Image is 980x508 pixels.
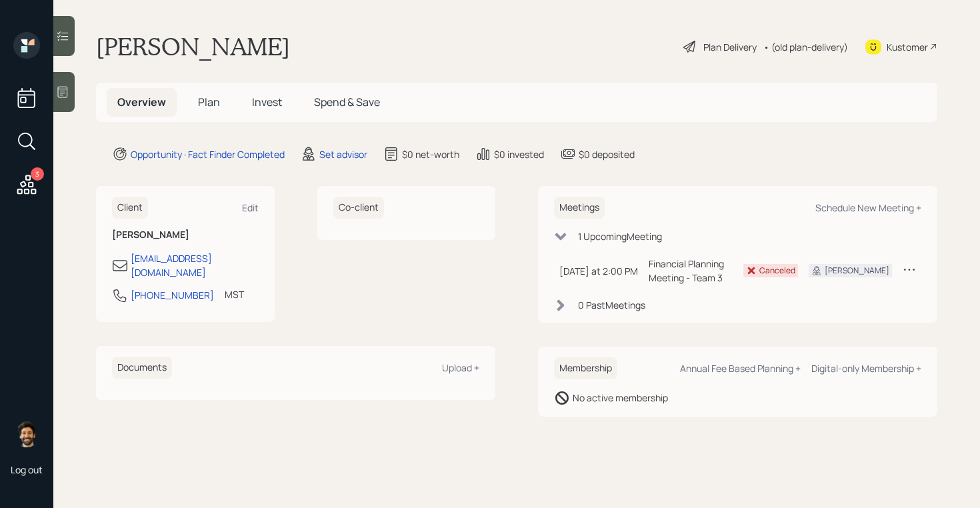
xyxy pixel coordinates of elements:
div: Financial Planning Meeting - Team 3 [649,257,733,285]
h6: Co-client [333,197,384,219]
h6: Membership [554,357,617,379]
div: MST [225,287,244,301]
div: [PHONE_NUMBER] [131,288,214,302]
h6: Documents [112,357,172,379]
div: 0 Past Meeting s [578,298,645,312]
div: Canceled [759,265,795,277]
div: Set advisor [319,147,367,161]
div: Annual Fee Based Planning + [680,362,801,375]
img: eric-schwartz-headshot.png [13,421,40,447]
h6: [PERSON_NAME] [112,229,259,241]
div: Opportunity · Fact Finder Completed [131,147,285,161]
span: Invest [252,95,282,109]
span: Plan [198,95,220,109]
h6: Client [112,197,148,219]
div: Plan Delivery [703,40,757,54]
div: Log out [11,463,43,476]
div: $0 deposited [579,147,635,161]
div: Upload + [442,361,479,374]
h6: Meetings [554,197,605,219]
span: Overview [117,95,166,109]
div: No active membership [573,391,668,405]
div: $0 invested [494,147,544,161]
div: [EMAIL_ADDRESS][DOMAIN_NAME] [131,251,259,279]
div: Digital-only Membership + [811,362,921,375]
div: 1 Upcoming Meeting [578,229,662,243]
div: Edit [242,201,259,214]
h1: [PERSON_NAME] [96,32,290,61]
div: [PERSON_NAME] [825,265,889,277]
div: • (old plan-delivery) [763,40,848,54]
div: 3 [31,167,44,181]
div: $0 net-worth [402,147,459,161]
div: Schedule New Meeting + [815,201,921,214]
div: [DATE] at 2:00 PM [559,264,638,278]
span: Spend & Save [314,95,380,109]
div: Kustomer [887,40,928,54]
